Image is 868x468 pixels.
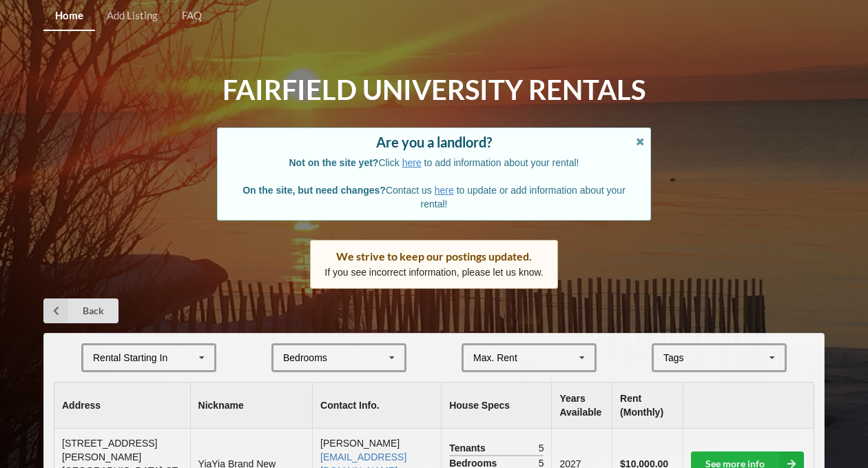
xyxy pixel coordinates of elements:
a: FAQ [170,1,214,31]
p: If you see incorrect information, please let us know. [324,265,544,279]
th: Contact Info. [312,383,441,429]
a: here [435,185,454,196]
th: Address [54,383,190,429]
a: Home [43,1,95,31]
a: Add Listing [95,1,169,31]
th: House Specs [441,383,551,429]
span: Tenants [449,441,489,455]
th: Years Available [551,383,612,429]
div: Tags [660,350,704,366]
a: here [402,157,422,168]
div: We strive to keep our postings updated. [324,250,544,263]
a: Back [43,298,118,323]
span: 5 [539,441,544,455]
div: Rental Starting In [93,353,167,363]
div: Max. Rent [473,353,517,363]
span: [STREET_ADDRESS][PERSON_NAME] [62,438,157,462]
th: Rent (Monthly) [612,383,682,429]
th: Nickname [190,383,313,429]
div: Are you a landlord? [231,135,637,149]
h1: Fairfield University Rentals [223,72,645,108]
span: Click to add information about your rental! [289,157,579,168]
b: On the site, but need changes? [242,185,386,196]
span: Contact us to update or add information about your rental! [242,185,626,210]
div: Bedrooms [283,353,327,363]
b: Not on the site yet? [289,157,379,168]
